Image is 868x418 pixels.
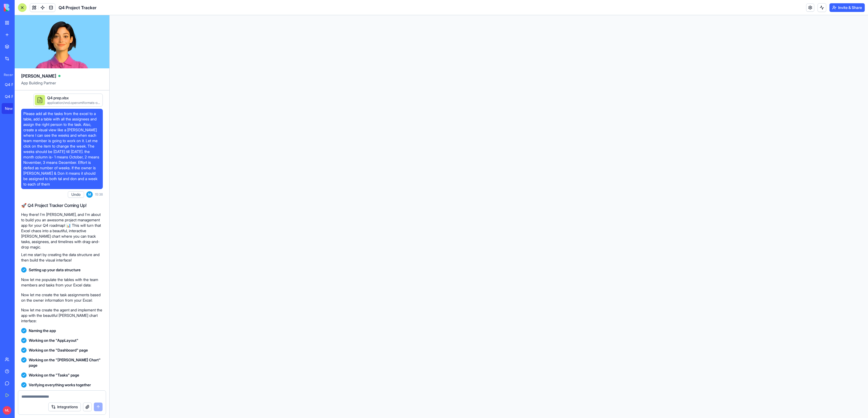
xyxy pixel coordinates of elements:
p: Now let me create the agent and implement the app with the beautiful [PERSON_NAME] chart interface: [21,307,103,324]
div: Q4 Project Tracker [5,94,20,99]
span: Working on the "Tasks" page [29,372,79,378]
p: Now let me populate the tables with the team members and tasks from your Excel data: [21,277,103,288]
span: Working on the "AppLayout" [29,338,78,343]
a: Q4 Project Tracker [2,79,23,90]
span: Recent [2,73,13,77]
span: 15:38 [95,192,103,197]
p: Let me start by creating the data structure and then build the visual interface! [21,252,103,263]
h2: 🚀 Q4 Project Tracker Coming Up! [21,202,103,209]
span: App Building Partner [21,80,103,90]
div: Q4 Project Tracker [5,82,20,87]
p: Now let me create the task assignments based on the owner information from your Excel: [21,292,103,303]
span: ML [3,406,11,415]
p: Hey there! I'm [PERSON_NAME], and I'm about to build you an awesome project management app for yo... [21,212,103,250]
span: Setting up your data structure [29,267,81,273]
span: Please add all the tasks from the excel to a table, add a table with all the assignees and assign... [23,111,101,187]
button: Undo [68,191,84,198]
span: Working on the "Dashboard" page [29,347,88,353]
button: Invite & Share [829,3,865,12]
button: Integrations [48,403,81,411]
span: Verifying everything works together [29,382,91,388]
div: Q4 prep.xlsx [47,95,100,101]
span: Q4 Project Tracker [59,4,97,11]
span: Naming the app [29,328,56,333]
div: New App [5,106,20,111]
a: Q4 Project Tracker [2,91,23,102]
img: logo [4,4,37,11]
span: M [86,191,93,198]
span: Working on the "[PERSON_NAME] Chart" page [29,357,103,368]
a: New App [2,103,23,114]
span: [PERSON_NAME] [21,73,56,79]
div: application/vnd.openxmlformats-officedocument.spreadsheetml.sheet [47,101,100,105]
